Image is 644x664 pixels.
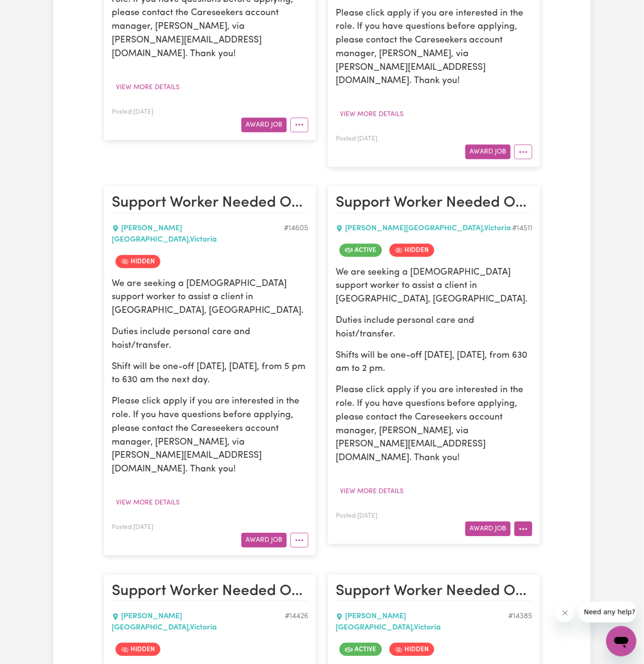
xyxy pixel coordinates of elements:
button: More options [514,144,532,159]
span: Job is active [339,643,382,656]
div: Job ID #14385 [508,611,532,633]
button: More options [290,533,308,547]
p: Shifts will be one-off [DATE], [DATE], from 630 am to 2 pm. [336,349,532,377]
span: Job is active [339,244,382,257]
button: Award Job [465,521,511,536]
p: Please click apply if you are interested in the role. If you have questions before applying, plea... [336,384,532,465]
div: Job ID #14605 [284,223,308,245]
span: Posted: [DATE] [336,136,377,142]
div: [PERSON_NAME][GEOGRAPHIC_DATA] , Victoria [112,611,285,633]
button: View more details [112,80,184,95]
iframe: Close message [556,604,575,622]
div: [PERSON_NAME][GEOGRAPHIC_DATA] , Victoria [336,223,512,234]
div: [PERSON_NAME][GEOGRAPHIC_DATA] , Victoria [336,611,508,633]
span: Job is hidden [116,643,160,656]
div: Job ID #14511 [512,223,532,234]
h2: Support Worker Needed ONE OFF On Wednesday 18/06 and Saturday 07/06, In Deanside, VIC [336,194,532,213]
button: More options [514,521,532,536]
p: Please click apply if you are interested in the role. If you have questions before applying, plea... [336,7,532,89]
iframe: Message from company [578,602,636,622]
p: Shift will be one-off [DATE], [DATE], from 5 pm to 630 am the next day. [112,361,308,388]
span: Job is hidden [116,255,160,268]
p: We are seeking a [DEMOGRAPHIC_DATA] support worker to assist a client in [GEOGRAPHIC_DATA], [GEOG... [336,266,532,307]
button: View more details [112,496,184,510]
h2: Support Worker Needed ONE OFF On Today 01/07 Tuesday In Deanside, VIC [112,194,308,213]
iframe: Button to launch messaging window [606,626,636,656]
button: View more details [336,484,408,499]
p: Duties include personal care and hoist/transfer. [336,314,532,342]
button: Award Job [465,144,511,159]
span: Job is hidden [389,244,434,257]
p: Duties include personal care and hoist/transfer. [112,326,308,353]
button: View more details [336,107,408,122]
div: Job ID #14426 [285,611,308,633]
span: Posted: [DATE] [112,524,153,530]
button: Award Job [241,533,287,547]
p: Please click apply if you are interested in the role. If you have questions before applying, plea... [112,395,308,477]
button: Award Job [241,118,287,132]
span: Posted: [DATE] [112,109,153,115]
div: [PERSON_NAME][GEOGRAPHIC_DATA] , Victoria [112,223,284,245]
h2: Support Worker Needed ONE OFF On Thursday 05/06 and Saturday 07/06, In Deanside, VIC [112,582,308,601]
button: More options [290,118,308,132]
p: We are seeking a [DEMOGRAPHIC_DATA] support worker to assist a client in [GEOGRAPHIC_DATA], [GEOG... [112,277,308,318]
span: Job is hidden [389,643,434,656]
span: Posted: [DATE] [336,513,377,519]
h2: Support Worker Needed ONE OFF On Tuesday 27/05 In Deanside, VIC [336,582,532,601]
